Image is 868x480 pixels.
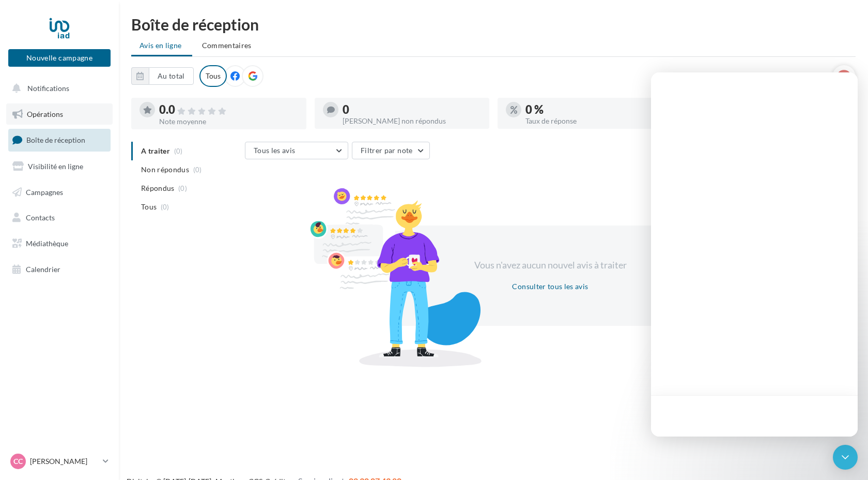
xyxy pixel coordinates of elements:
[6,156,113,177] a: Visibilité en ligne
[8,49,111,67] button: Nouvelle campagne
[159,118,298,125] div: Note moyenne
[6,78,109,99] button: Notifications
[131,67,194,85] button: Au total
[26,239,68,248] span: Médiathèque
[6,207,113,229] a: Contacts
[199,65,227,87] div: Tous
[149,67,194,85] button: Au total
[254,146,296,155] span: Tous les avis
[28,162,83,171] span: Visibilité en ligne
[6,103,113,125] a: Opérations
[343,104,482,115] div: 0
[161,203,169,211] span: (0)
[202,40,252,51] span: Commentaires
[6,233,113,254] a: Médiathèque
[131,17,856,32] div: Boîte de réception
[343,117,482,125] div: [PERSON_NAME] non répondus
[8,452,111,471] a: CC [PERSON_NAME]
[352,142,430,159] button: Filtrer par note
[6,182,113,203] a: Campagnes
[26,136,85,144] span: Boîte de réception
[525,117,664,125] div: Taux de réponse
[13,456,23,467] span: CC
[141,202,157,212] span: Tous
[141,183,175,193] span: Répondus
[26,213,55,222] span: Contacts
[159,104,298,116] div: 0.0
[525,104,664,115] div: 0 %
[508,280,592,293] button: Consulter tous les avis
[26,265,60,274] span: Calendrier
[245,142,348,159] button: Tous les avis
[27,84,69,93] span: Notifications
[178,184,187,192] span: (0)
[193,166,202,174] span: (0)
[6,259,113,280] a: Calendrier
[461,259,639,272] div: Vous n'avez aucun nouvel avis à traiter
[26,187,63,196] span: Campagnes
[27,110,63,118] span: Opérations
[6,129,113,151] a: Boîte de réception
[141,164,189,175] span: Non répondus
[833,445,858,470] div: Open Intercom Messenger
[30,456,99,467] p: [PERSON_NAME]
